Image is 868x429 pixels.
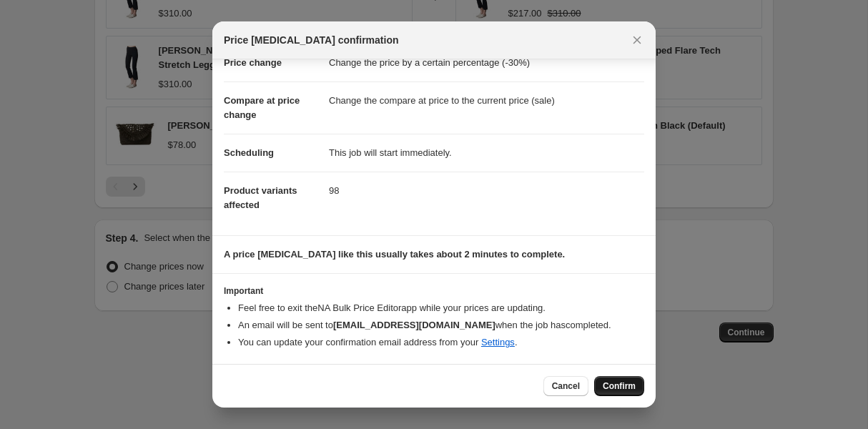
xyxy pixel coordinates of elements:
button: Confirm [594,376,644,396]
dd: 98 [329,172,644,209]
button: Close [627,30,647,50]
span: Cancel [552,380,580,392]
dd: This job will start immediately. [329,134,644,172]
b: A price [MEDICAL_DATA] like this usually takes about 2 minutes to complete. [224,249,565,260]
li: An email will be sent to when the job has completed . [238,318,644,332]
span: Price change [224,57,282,68]
span: Price [MEDICAL_DATA] confirmation [224,33,399,47]
button: Cancel [543,376,588,396]
span: Scheduling [224,147,274,158]
a: Settings [481,337,515,347]
span: Confirm [603,380,636,392]
span: Compare at price change [224,95,300,120]
b: [EMAIL_ADDRESS][DOMAIN_NAME] [333,320,495,330]
dd: Change the compare at price to the current price (sale) [329,82,644,119]
span: Product variants affected [224,185,297,210]
dd: Change the price by a certain percentage (-30%) [329,44,644,82]
h3: Important [224,285,644,297]
li: Feel free to exit the NA Bulk Price Editor app while your prices are updating. [238,301,644,315]
li: You can update your confirmation email address from your . [238,335,644,350]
